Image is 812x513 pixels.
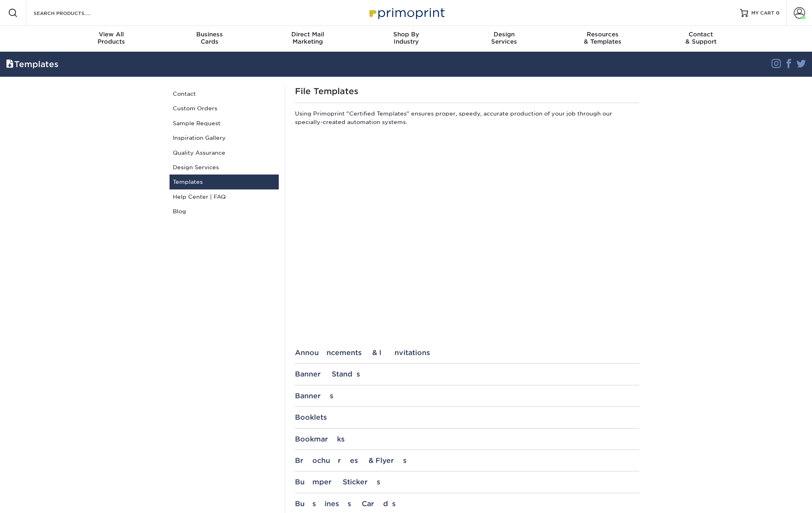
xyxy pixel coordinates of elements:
div: Cards [160,31,259,45]
a: Resources& Templates [553,26,652,52]
span: MY CART [751,10,774,17]
div: Announcements & Invitations [295,349,639,357]
a: Design Services [170,160,279,175]
a: Inspiration Gallery [170,130,279,145]
span: Resources [553,31,652,38]
a: Custom Orders [170,101,279,116]
a: Direct MailMarketing [259,26,357,52]
a: DesignServices [455,26,553,52]
a: Shop ByIndustry [357,26,455,52]
p: Using Primoprint "Certified Templates" ensures proper, speedy, accurate production of your job th... [295,109,639,129]
img: Primoprint [366,4,447,21]
a: Templates [170,175,279,189]
span: Contact [652,31,750,38]
div: Marketing [259,31,357,45]
div: Products [62,31,161,45]
div: Bookmarks [295,435,639,443]
a: BusinessCards [160,26,259,52]
span: 0 [776,10,780,16]
a: Contact& Support [652,26,750,52]
span: Shop By [357,31,455,38]
a: Contact [170,86,279,101]
span: Business [160,31,259,38]
div: Services [455,31,553,45]
a: Blog [170,204,279,219]
a: Help Center | FAQ [170,189,279,204]
input: SEARCH PRODUCTS..... [33,8,112,18]
span: Direct Mail [259,31,357,38]
div: Banners [295,392,639,400]
div: Industry [357,31,455,45]
div: Booklets [295,413,639,421]
a: View AllProducts [62,26,161,52]
span: Design [455,31,553,38]
h1: File Templates [295,86,639,96]
div: Bumper Stickers [295,478,639,486]
a: Quality Assurance [170,145,279,160]
div: & Support [652,31,750,45]
span: View All [62,31,161,38]
div: & Templates [553,31,652,45]
div: Business Cards [295,500,639,508]
div: Brochures & Flyers [295,456,639,465]
a: Sample Request [170,116,279,130]
div: Banner Stands [295,370,639,378]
